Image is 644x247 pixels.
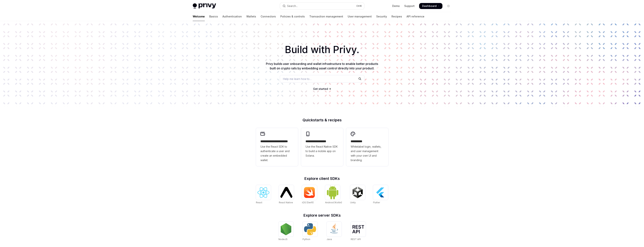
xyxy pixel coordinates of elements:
a: REST APIREST API [351,222,366,241]
a: Transaction management [309,12,343,21]
span: Java [327,238,332,241]
a: User management [348,12,372,21]
a: JavaJava [327,222,342,241]
img: Flutter [375,186,387,198]
span: REST API [351,238,361,241]
a: Policies & controls [280,12,305,21]
span: Android (Kotlin) [325,201,342,204]
a: FlutterFlutter [373,185,388,204]
a: Demo [392,4,400,8]
span: Whitelabel login, wallets, and user management with your own UI and branding. [351,144,384,162]
img: Unity [352,186,364,198]
h2: Explore client SDKs [256,177,388,180]
a: Welcome [193,12,205,21]
a: Recipes [391,12,402,21]
a: NodeJSNodeJS [278,222,294,241]
span: iOS (Swift) [302,201,314,204]
h2: Quickstarts & recipes [256,118,388,122]
h1: Build with Privy. [6,42,638,57]
span: Flutter [373,201,380,204]
a: PythonPython [303,222,318,241]
img: REST API [352,225,364,233]
span: Python [303,238,310,241]
a: Support [404,4,415,8]
img: React [257,187,269,198]
a: Security [376,12,387,21]
a: ReactReact [256,185,271,204]
a: API reference [407,12,424,21]
a: **** **** **** ***Use the React Native SDK to build a mobile app on Solana. [301,128,343,166]
span: React [256,201,262,204]
span: Unity [350,201,356,204]
img: Python [304,223,316,235]
a: **** *****Whitelabel login, wallets, and user management with your own UI and branding. [346,128,388,166]
img: NodeJS [280,223,292,235]
span: React Native [279,201,293,204]
a: Android (Kotlin)Android (Kotlin) [325,185,342,204]
a: Basics [209,12,218,21]
div: Search... [287,4,298,8]
button: Toggle dark mode [445,3,451,9]
a: Get started [313,87,328,91]
span: Use the React Native SDK to build a mobile app on Solana. [306,144,339,158]
img: light logo [193,3,216,9]
img: iOS (Swift) [303,187,316,198]
span: Dashboard [422,4,437,8]
a: Connectors [261,12,276,21]
span: NodeJS [278,238,287,241]
a: Authentication [222,12,242,21]
a: React NativeReact Native [279,185,294,204]
img: Java [328,223,340,235]
img: Android (Kotlin) [327,185,339,199]
span: Ctrl K [356,5,362,8]
button: Open search [280,3,364,9]
h2: Explore server SDKs [256,213,388,217]
span: Get started [313,87,328,90]
a: Wallets [246,12,256,21]
span: Use the React SDK to authenticate a user and create an embedded wallet. [260,144,294,162]
span: Privy builds user onboarding and wallet infrastructure to enable better products built on crypto ... [266,62,378,70]
a: iOS (Swift)iOS (Swift) [302,185,317,204]
a: UnityUnity [350,185,365,204]
a: Dashboard [419,3,442,9]
span: Help me learn how to… [283,77,312,81]
img: React Native [280,187,292,198]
